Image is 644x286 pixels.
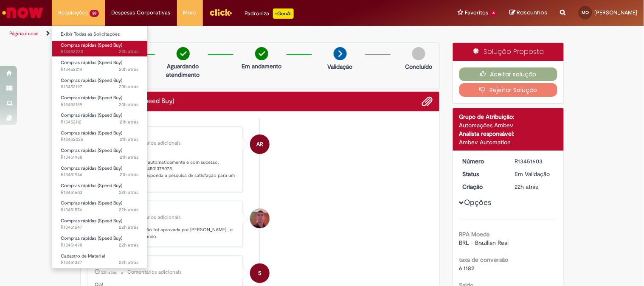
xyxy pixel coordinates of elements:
a: Aberto R13451327 : Cadastro de Material [52,252,147,267]
a: Rascunhos [510,9,548,17]
div: 27/08/2025 10:44:48 [515,182,554,191]
time: 27/08/2025 12:33:22 [119,48,139,55]
p: Validação [328,62,353,71]
span: R13451988 [61,154,139,161]
span: 21h atrás [120,119,139,125]
div: Grupo de Atribuição: [459,112,557,121]
time: 27/08/2025 11:42:17 [120,154,139,160]
a: Aberto R13451988 : Compras rápidas (Speed Buy) [52,146,147,162]
span: R13452159 [61,101,139,108]
span: Compras rápidas (Speed Buy) [61,130,122,136]
span: More [183,8,197,17]
dt: Criação [456,182,509,191]
time: 27/08/2025 10:45:00 [101,270,117,275]
span: 22h atrás [119,242,139,248]
span: R13452112 [61,119,139,126]
span: R13451327 [61,259,139,266]
div: Ambev RPA [250,135,270,154]
span: 22h atrás [515,183,538,191]
span: 20h atrás [119,84,139,90]
span: 38 [90,10,99,17]
button: Adicionar anexos [422,96,433,107]
a: Aberto R13452159 : Compras rápidas (Speed Buy) [52,93,147,109]
span: Compras rápidas (Speed Buy) [61,42,122,48]
img: arrow-next.png [334,47,347,60]
div: Solução Proposta [453,43,564,61]
span: R13451603 [61,189,139,196]
div: Ambev Automation [459,138,557,146]
a: Página inicial [9,30,39,37]
a: Aberto R13452025 : Compras rápidas (Speed Buy) [52,129,147,144]
span: 22h atrás [119,224,139,230]
a: Aberto R13452197 : Compras rápidas (Speed Buy) [52,76,147,92]
button: Aceitar solução [459,67,557,81]
div: Ambev RPA [95,133,236,138]
div: [PERSON_NAME] [95,207,236,213]
span: 20h atrás [119,48,139,55]
b: RPA Moeda [459,230,490,238]
time: 27/08/2025 10:09:04 [119,259,139,266]
div: Alexandre Santana Da Silva [250,209,270,228]
a: Exibir Todas as Solicitações [52,30,147,39]
span: 22h atrás [119,207,139,213]
a: Aberto R13451547 : Compras rápidas (Speed Buy) [52,216,147,232]
span: 22h atrás [119,189,139,196]
span: R13451574 [61,207,139,213]
div: System [250,264,270,283]
span: 21h atrás [120,171,139,178]
div: Padroniza [245,8,294,19]
time: 27/08/2025 10:32:27 [119,242,139,248]
img: check-circle-green.png [255,47,268,60]
span: R13451498 [61,242,139,249]
span: Compras rápidas (Speed Buy) [61,112,122,118]
button: Rejeitar Solução [459,83,557,97]
span: Requisições [58,8,88,17]
span: Compras rápidas (Speed Buy) [61,59,122,66]
dt: Status [456,170,509,178]
span: 4 [490,10,497,17]
small: Comentários adicionais [127,214,181,221]
img: ServiceNow [1,4,45,21]
a: Aberto R13451603 : Compras rápidas (Speed Buy) [52,181,147,197]
span: R13451547 [61,224,139,231]
span: BRL - Brazilian Real [459,239,509,247]
span: R13452197 [61,84,139,90]
p: Prezado(a), Sua solicitação foi aprovada por [PERSON_NAME] , e em breve estaremos atuando. [95,227,236,240]
span: R13451946 [61,171,139,178]
div: Automações Ambev [459,121,557,129]
p: +GenAi [273,8,294,19]
div: R13451603 [515,157,554,165]
small: Comentários adicionais [127,140,181,147]
p: Aguardando atendimento [163,62,204,79]
span: R13452214 [61,66,139,73]
span: AR [256,134,263,154]
span: [PERSON_NAME] [595,9,638,16]
a: Aberto R13452214 : Compras rápidas (Speed Buy) [52,58,147,74]
p: Concluído [405,62,432,71]
time: 27/08/2025 10:41:35 [119,207,139,213]
span: 20h atrás [119,66,139,73]
span: Despesas Corporativas [112,8,171,17]
img: img-circle-grey.png [412,47,425,60]
span: Compras rápidas (Speed Buy) [61,165,122,171]
time: 27/08/2025 11:48:20 [120,136,139,143]
time: 27/08/2025 12:02:40 [120,119,139,125]
ul: Trilhas de página [6,26,423,42]
span: Compras rápidas (Speed Buy) [61,182,122,189]
a: Aberto R13452112 : Compras rápidas (Speed Buy) [52,111,147,126]
span: Compras rápidas (Speed Buy) [61,95,122,101]
span: MO [582,10,589,15]
time: 27/08/2025 10:44:50 [119,189,139,196]
span: 20h atrás [119,101,139,108]
span: Compras rápidas (Speed Buy) [61,77,122,84]
span: 6.1182 [459,264,475,272]
span: Cadastro de Material [61,253,105,259]
p: Em andamento [242,62,281,70]
div: Em Validação [515,170,554,178]
span: Compras rápidas (Speed Buy) [61,200,122,206]
a: Aberto R13451498 : Compras rápidas (Speed Buy) [52,234,147,250]
ul: Requisições [52,25,148,269]
small: Comentários adicionais [128,269,182,276]
img: check-circle-green.png [177,47,190,60]
span: Compras rápidas (Speed Buy) [61,235,122,241]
